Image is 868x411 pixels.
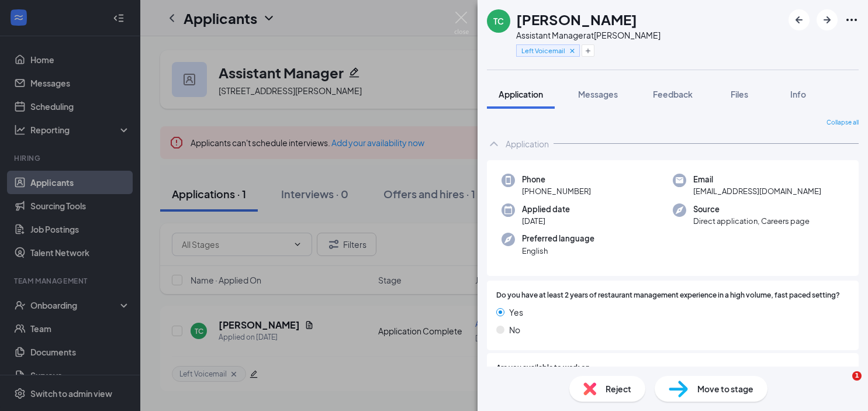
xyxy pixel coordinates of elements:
[496,290,840,301] span: Do you have at least 2 years of restaurant management experience in a high volume, fast paced set...
[499,89,543,99] span: Application
[693,215,810,227] span: Direct application, Careers page
[522,185,591,197] span: [PHONE_NUMBER]
[693,203,810,215] span: Source
[522,245,594,257] span: English
[582,44,594,57] button: Plus
[852,371,862,381] span: 1
[585,47,592,54] svg: Plus
[792,13,806,27] svg: ArrowLeftNew
[578,89,618,99] span: Messages
[516,9,637,29] h1: [PERSON_NAME]
[731,89,748,99] span: Files
[606,382,631,395] span: Reject
[522,215,570,227] span: [DATE]
[693,174,821,185] span: Email
[493,15,504,27] div: TC
[521,46,565,56] span: Left Voicemail
[522,233,594,244] span: Preferred language
[506,138,549,150] div: Application
[820,13,834,27] svg: ArrowRight
[509,306,523,319] span: Yes
[828,371,856,399] iframe: Intercom live chat
[509,323,520,336] span: No
[817,9,838,30] button: ArrowRight
[496,362,590,374] span: Are you available to work on
[693,185,821,197] span: [EMAIL_ADDRESS][DOMAIN_NAME]
[522,203,570,215] span: Applied date
[487,137,501,151] svg: ChevronUp
[845,13,859,27] svg: Ellipses
[790,89,806,99] span: Info
[697,382,753,395] span: Move to stage
[653,89,693,99] span: Feedback
[568,47,576,55] svg: Cross
[516,29,660,41] div: Assistant Manager at [PERSON_NAME]
[789,9,810,30] button: ArrowLeftNew
[522,174,591,185] span: Phone
[826,118,859,127] span: Collapse all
